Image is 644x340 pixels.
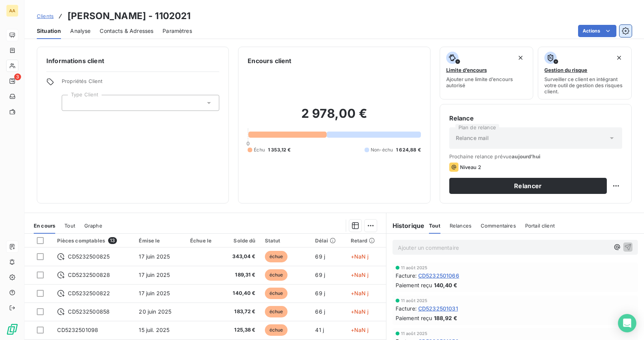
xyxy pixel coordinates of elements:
[429,223,440,229] span: Tout
[351,238,381,244] div: Retard
[68,271,110,279] span: CD5232500828
[315,238,341,244] div: Délai
[460,164,481,170] span: Niveau 2
[449,153,622,159] span: Prochaine relance prévue
[227,271,256,279] span: 189,31 €
[190,238,217,244] div: Échue le
[14,73,21,80] span: 3
[446,76,527,88] span: Ajouter une limite d’encours autorisé
[401,265,428,270] span: 11 août 2025
[446,67,487,73] span: Limite d’encours
[100,27,153,35] span: Contacts & Adresses
[450,223,472,229] span: Relances
[512,153,540,159] span: aujourd’hui
[68,253,110,260] span: CD5232500825
[396,272,417,280] span: Facture :
[396,304,417,312] span: Facture :
[418,272,459,280] span: CD5232501066
[315,272,325,278] span: 69 j
[246,140,250,146] span: 0
[46,56,219,65] h6: Informations client
[315,327,324,333] span: 41 j
[351,272,369,278] span: +NaN j
[139,327,169,333] span: 15 juil. 2025
[248,56,291,65] h6: Encours client
[139,290,170,296] span: 17 juin 2025
[62,78,219,89] span: Propriétés Client
[401,298,428,303] span: 11 août 2025
[67,9,191,23] h3: [PERSON_NAME] - 1102021
[265,238,306,244] div: Statut
[434,314,457,322] span: 188,92 €
[6,75,18,87] a: 3
[227,326,256,334] span: 125,38 €
[578,25,616,37] button: Actions
[315,253,325,260] span: 69 j
[265,251,288,262] span: échue
[57,237,130,244] div: Pièces comptables
[434,281,457,289] span: 140,40 €
[37,27,61,35] span: Situation
[108,237,117,244] span: 13
[68,308,110,316] span: CD5232500858
[544,76,625,94] span: Surveiller ce client en intégrant votre outil de gestion des risques client.
[315,308,325,315] span: 66 j
[396,146,421,153] span: 1 624,88 €
[34,223,55,229] span: En cours
[265,288,288,299] span: échue
[371,146,393,153] span: Non-échu
[139,272,170,278] span: 17 juin 2025
[37,12,54,20] a: Clients
[351,327,369,333] span: +NaN j
[456,134,489,142] span: Relance mail
[68,290,110,297] span: CD5232500822
[440,47,534,99] button: Limite d’encoursAjouter une limite d’encours autorisé
[37,13,54,19] span: Clients
[248,106,421,129] h2: 2 978,00 €
[396,281,432,289] span: Paiement reçu
[265,306,288,317] span: échue
[6,323,18,335] img: Logo LeanPay
[544,67,587,73] span: Gestion du risque
[265,269,288,281] span: échue
[396,314,432,322] span: Paiement reçu
[449,178,607,194] button: Relancer
[227,290,256,297] span: 140,40 €
[418,304,458,312] span: CD5232501031
[268,146,291,153] span: 1 353,12 €
[227,308,256,316] span: 183,72 €
[265,324,288,336] span: échue
[525,223,555,229] span: Portail client
[315,290,325,296] span: 69 j
[57,327,98,333] span: CD5232501098
[139,253,170,260] span: 17 juin 2025
[6,5,18,17] div: AA
[351,308,369,315] span: +NaN j
[163,27,192,35] span: Paramètres
[618,314,636,332] div: Open Intercom Messenger
[64,223,75,229] span: Tout
[68,99,74,106] input: Ajouter une valeur
[227,253,256,260] span: 343,04 €
[254,146,265,153] span: Échu
[481,223,516,229] span: Commentaires
[227,238,256,244] div: Solde dû
[401,331,428,336] span: 11 août 2025
[351,290,369,296] span: +NaN j
[386,221,425,230] h6: Historique
[139,308,171,315] span: 20 juin 2025
[139,238,181,244] div: Émise le
[70,27,90,35] span: Analyse
[538,47,632,99] button: Gestion du risqueSurveiller ce client en intégrant votre outil de gestion des risques client.
[351,253,369,260] span: +NaN j
[449,114,622,123] h6: Relance
[84,223,102,229] span: Graphe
